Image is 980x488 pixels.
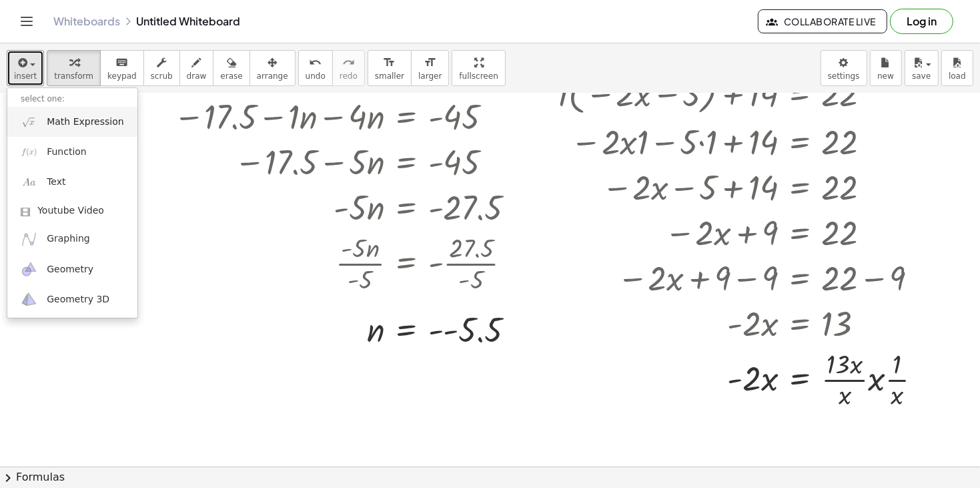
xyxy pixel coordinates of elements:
img: ggb-graphing.svg [21,231,37,248]
a: Function [7,137,137,167]
button: arrange [250,50,296,86]
span: Geometry [47,263,93,276]
span: arrange [257,71,288,81]
span: fullscreen [459,71,498,81]
button: fullscreen [452,50,505,86]
span: Function [47,146,87,159]
button: undoundo [298,50,333,86]
button: load [941,50,973,86]
span: Text [47,176,65,189]
i: redo [342,55,355,71]
a: Whiteboards [53,15,120,28]
a: Text [7,168,137,198]
span: transform [54,71,93,81]
span: Math Expression [47,115,123,129]
button: save [905,50,939,86]
span: Geometry 3D [47,293,109,306]
button: Log in [890,9,953,34]
button: draw [179,50,214,86]
button: transform [47,50,101,86]
a: Math Expression [7,107,137,137]
span: smaller [375,71,404,81]
button: erase [213,50,250,86]
span: new [877,71,894,81]
span: settings [828,71,860,81]
button: insert [7,50,44,86]
button: format_sizesmaller [368,50,412,86]
i: format_size [424,55,436,71]
button: Toggle navigation [16,11,37,32]
i: format_size [383,55,396,71]
span: load [949,71,966,81]
span: undo [306,71,326,81]
img: ggb-3d.svg [21,291,37,308]
button: settings [821,50,867,86]
span: save [912,71,931,81]
span: draw [187,71,207,81]
img: sqrt_x.png [21,113,37,130]
a: Graphing [7,224,137,254]
img: f_x.png [21,144,37,160]
button: Collaborate Live [758,9,887,33]
button: scrub [143,50,180,86]
span: keypad [107,71,137,81]
span: erase [220,71,242,81]
span: redo [340,71,358,81]
button: new [870,50,902,86]
button: redoredo [332,50,365,86]
img: Aa.png [21,174,37,191]
i: keyboard [115,55,128,71]
span: Youtube Video [37,204,104,218]
a: Geometry [7,254,137,284]
li: select one: [7,91,137,107]
a: Youtube Video [7,198,137,224]
img: ggb-geometry.svg [21,261,37,278]
span: scrub [151,71,173,81]
button: keyboardkeypad [100,50,144,86]
i: undo [309,55,322,71]
a: Geometry 3D [7,284,137,314]
button: format_sizelarger [411,50,449,86]
span: Collaborate Live [769,15,876,27]
span: larger [418,71,442,81]
span: insert [14,71,37,81]
span: Graphing [47,232,90,246]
